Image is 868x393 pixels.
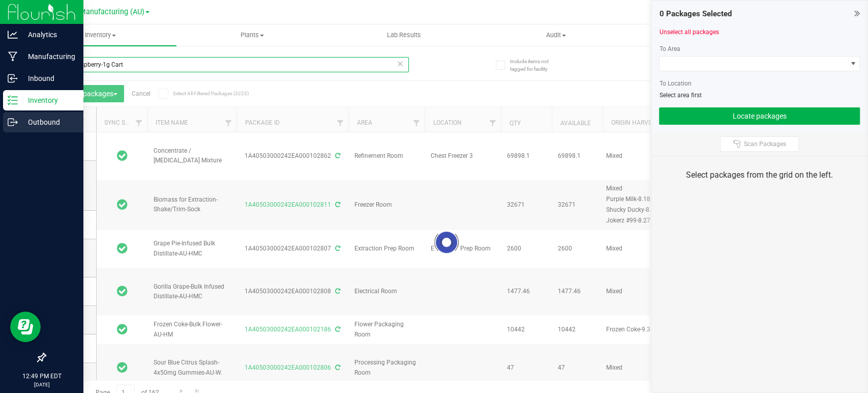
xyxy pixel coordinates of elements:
p: [DATE] [5,381,79,388]
span: Audit [481,31,632,40]
iframe: Resource center [10,312,41,342]
span: Plants [177,31,328,40]
div: Select packages from the grid on the left. [664,169,855,181]
span: Stash Manufacturing (AU) [58,8,144,16]
button: Scan Packages [720,136,799,152]
span: Clear [397,57,404,70]
p: Outbound [18,116,79,128]
inline-svg: Inbound [8,73,18,83]
span: Inventory [24,31,176,40]
inline-svg: Analytics [8,30,18,40]
span: To Location [659,80,691,87]
a: Unselect all packages [659,29,719,36]
p: Inbound [18,72,79,85]
input: Search Package ID, Item Name, SKU, Lot or Part Number... [45,57,409,72]
span: Include items not tagged for facility [510,58,560,73]
span: To Area [659,45,680,52]
a: Plants [176,24,328,46]
p: 12:49 PM EDT [5,372,79,381]
a: Inventory Counts [632,24,784,46]
a: Audit [480,24,632,46]
a: Lab Results [328,24,480,46]
button: Locate packages [659,107,860,125]
inline-svg: Manufacturing [8,51,18,62]
p: Analytics [18,29,79,41]
p: Inventory [18,94,79,106]
inline-svg: Outbound [8,117,18,127]
span: Scan Packages [744,140,786,148]
span: Select area first [659,92,701,99]
inline-svg: Inventory [8,95,18,105]
span: Lab Results [373,31,435,40]
p: Manufacturing [18,50,79,63]
a: Inventory [24,24,176,46]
